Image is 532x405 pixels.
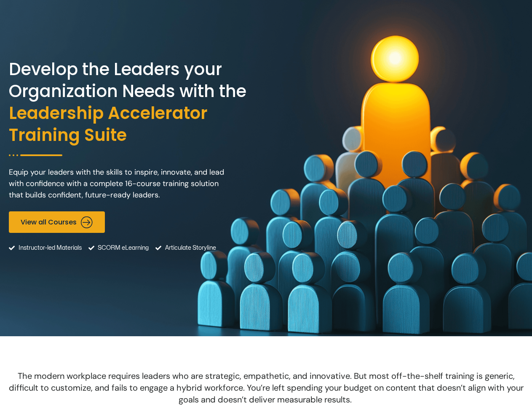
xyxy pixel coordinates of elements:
span: Leadership Accelerator Training Suite [9,102,264,146]
span: Instructor-led Materials [16,237,82,259]
a: View all Courses [9,211,105,233]
span: View all Courses [21,218,77,226]
span: Articulate Storyline [163,237,216,259]
p: Equip your leaders with the skills to inspire, innovate, and lead with confidence with a complete... [9,167,228,201]
span: SCORM eLearning [96,237,149,259]
h2: Develop the Leaders your Organization Needs with the [9,58,264,146]
span: The modern workplace requires leaders who are strategic, empathetic, and innovative. But most off... [9,370,524,405]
